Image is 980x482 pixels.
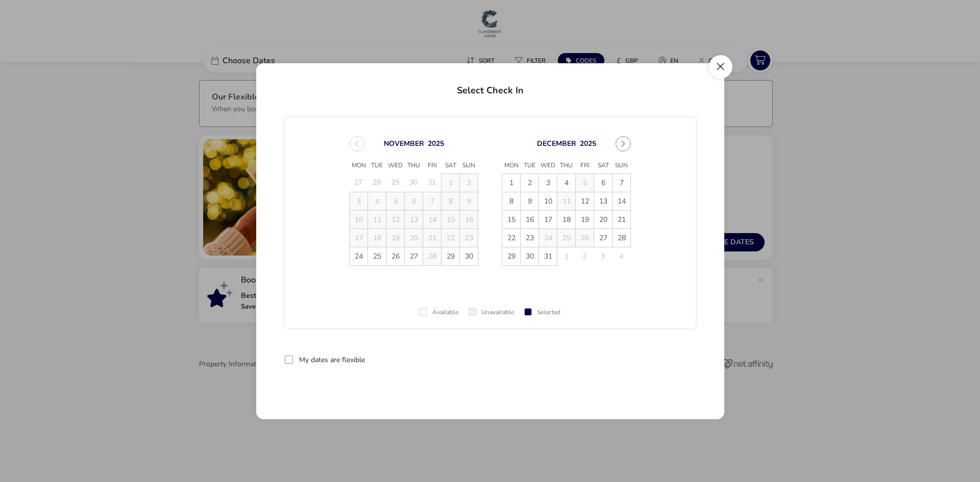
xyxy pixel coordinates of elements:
[460,247,478,265] td: 30
[386,192,405,210] td: 5
[423,158,442,173] span: Fri
[539,229,557,247] td: 24
[460,229,478,247] td: 23
[368,247,386,265] td: 25
[469,309,514,316] div: Unavailable
[594,174,612,192] span: 6
[502,229,521,247] td: 22
[340,124,640,278] div: Choose Date
[539,158,557,173] span: Wed
[576,247,594,265] td: 2
[557,210,576,229] td: 18
[368,229,386,247] td: 18
[612,192,631,210] td: 14
[576,173,594,192] td: 5
[405,192,423,210] td: 6
[576,211,594,229] span: 19
[539,210,557,229] td: 17
[502,247,521,265] td: 29
[442,192,460,210] td: 8
[405,247,423,265] span: 27
[368,158,386,173] span: Tue
[405,173,423,192] td: 30
[350,247,368,265] td: 24
[502,229,520,247] span: 22
[521,192,539,210] td: 9
[539,173,557,192] td: 3
[576,229,594,247] td: 26
[557,247,576,265] td: 1
[368,192,386,210] td: 4
[386,247,405,265] td: 26
[594,192,612,210] span: 13
[368,173,386,192] td: 28
[405,247,423,265] td: 27
[350,247,367,265] span: 24
[557,192,576,210] td: 11
[594,247,612,265] td: 3
[405,229,423,247] td: 20
[386,210,405,229] td: 12
[521,210,539,229] td: 16
[384,138,424,148] button: Choose Month
[299,357,365,364] label: My dates are flexible
[524,309,560,316] div: Selected
[386,229,405,247] td: 19
[460,192,478,210] td: 9
[557,158,576,173] span: Thu
[612,229,630,247] span: 28
[350,229,368,247] td: 17
[442,247,459,265] span: 29
[594,210,612,229] td: 20
[386,158,405,173] span: Wed
[539,247,557,265] span: 31
[460,247,478,265] span: 30
[612,247,631,265] td: 4
[521,173,539,192] td: 2
[405,210,423,229] td: 13
[594,173,612,192] td: 6
[502,192,521,210] td: 8
[576,192,594,210] span: 12
[442,158,460,173] span: Sat
[350,173,368,192] td: 27
[386,247,404,265] span: 26
[521,247,538,265] span: 30
[442,173,460,192] td: 1
[537,138,576,148] button: Choose Month
[612,174,630,192] span: 7
[460,173,478,192] td: 2
[539,247,557,265] td: 31
[521,211,538,229] span: 16
[612,192,630,210] span: 14
[557,173,576,192] td: 4
[521,174,538,192] span: 2
[580,138,596,148] button: Choose Year
[539,192,557,210] td: 10
[386,173,405,192] td: 29
[616,136,631,151] button: Next Month
[521,158,539,173] span: Tue
[420,309,458,316] div: Available
[423,247,442,265] td: 28
[442,247,460,265] td: 29
[405,158,423,173] span: Thu
[521,229,539,247] td: 23
[612,210,631,229] td: 21
[594,192,612,210] td: 13
[539,174,557,192] span: 3
[442,210,460,229] td: 15
[350,192,368,210] td: 3
[264,73,716,103] h2: Select Check In
[502,192,520,210] span: 8
[521,192,538,210] span: 9
[612,229,631,247] td: 28
[612,158,631,173] span: Sun
[350,210,368,229] td: 10
[557,229,576,247] td: 25
[423,173,442,192] td: 31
